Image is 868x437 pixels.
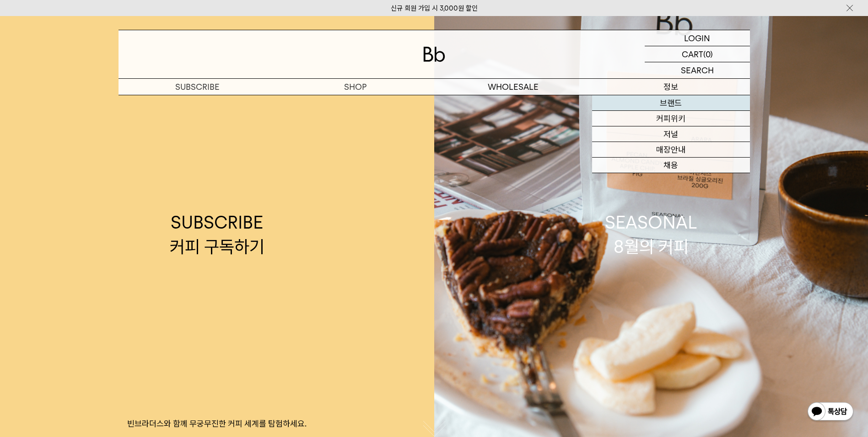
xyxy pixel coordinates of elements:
[276,79,434,95] a: SHOP
[391,4,478,12] a: 신규 회원 가입 시 3,000원 할인
[703,46,713,62] p: (0)
[681,62,714,78] p: SEARCH
[434,79,592,95] p: WHOLESALE
[645,46,750,62] a: CART (0)
[592,158,750,173] a: 채용
[684,30,710,46] p: LOGIN
[592,142,750,158] a: 매장안내
[592,95,750,111] a: 브랜드
[605,210,697,259] div: SEASONAL 8월의 커피
[645,30,750,46] a: LOGIN
[592,111,750,126] a: 커피위키
[592,126,750,142] a: 저널
[682,46,703,62] p: CART
[119,79,276,95] a: SUBSCRIBE
[170,210,264,259] div: SUBSCRIBE 커피 구독하기
[592,79,750,95] p: 정보
[423,47,445,62] img: 로고
[807,401,854,423] img: 카카오톡 채널 1:1 채팅 버튼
